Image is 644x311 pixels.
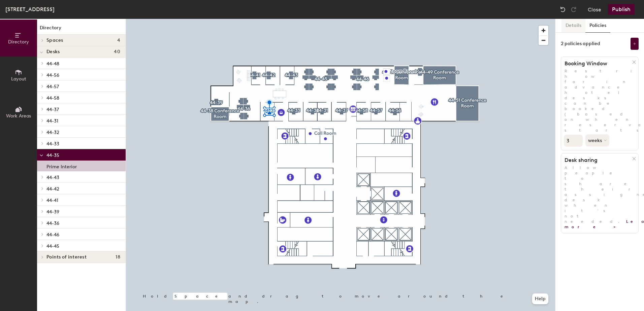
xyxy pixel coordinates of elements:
[585,19,610,33] button: Policies
[46,175,59,180] span: 44-43
[46,72,59,78] span: 44-56
[561,60,632,67] h1: Booking Window
[46,130,59,135] span: 44-32
[588,4,601,15] button: Close
[46,107,59,112] span: 44-37
[46,243,59,249] span: 44-45
[585,134,609,146] button: weeks
[46,232,59,238] span: 44-46
[561,68,638,133] p: Restrict how far in advance hotel desks can be booked (based on when reservation starts).
[46,254,87,260] span: Points of interest
[46,152,59,158] span: 44-35
[11,76,26,82] span: Layout
[608,4,635,15] button: Publish
[561,41,600,46] div: 2 policies applied
[46,61,59,67] span: 44-48
[46,186,59,192] span: 44-42
[532,293,548,304] button: Help
[46,220,59,226] span: 44-36
[117,38,120,43] span: 4
[561,157,632,164] h1: Desk sharing
[46,38,63,43] span: Spaces
[46,95,59,101] span: 44-58
[570,6,577,13] img: Redo
[559,6,566,13] img: Undo
[46,162,77,170] p: Prime Interior
[5,5,55,13] div: [STREET_ADDRESS]
[8,39,29,45] span: Directory
[116,254,120,260] span: 18
[46,49,60,55] span: Desks
[37,24,126,35] h1: Directory
[46,141,59,147] span: 44-33
[46,198,58,203] span: 44-41
[561,19,585,33] button: Details
[46,209,59,215] span: 44-39
[46,84,59,90] span: 44-57
[6,113,31,119] span: Work Areas
[114,49,120,55] span: 40
[46,118,58,124] span: 44-31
